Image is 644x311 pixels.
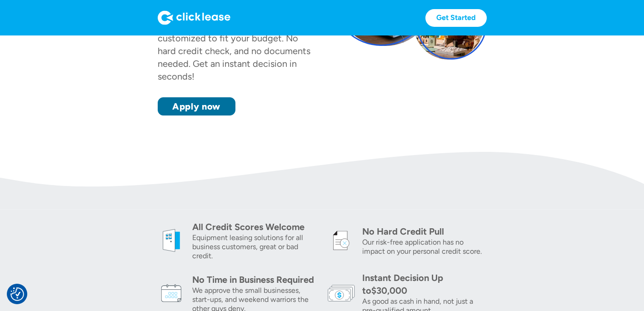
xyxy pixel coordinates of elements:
div: All Credit Scores Welcome [192,221,317,233]
div: $30,000 [371,285,407,296]
div: Equipment leasing solutions for all business customers, great or bad credit. [192,233,317,261]
div: No Time in Business Required [192,273,317,286]
img: money icon [328,280,355,307]
img: calendar icon [158,280,185,307]
img: welcome icon [158,227,185,254]
img: Revisit consent button [10,287,24,301]
button: Consent Preferences [10,287,24,301]
div: Our risk-free application has no impact on your personal credit score. [362,238,487,256]
a: Get Started [425,9,487,27]
div: Instant Decision Up to [362,272,443,296]
img: Logo [158,10,230,25]
img: credit icon [328,227,355,254]
a: Apply now [158,97,235,115]
div: No Hard Credit Pull [362,225,487,238]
